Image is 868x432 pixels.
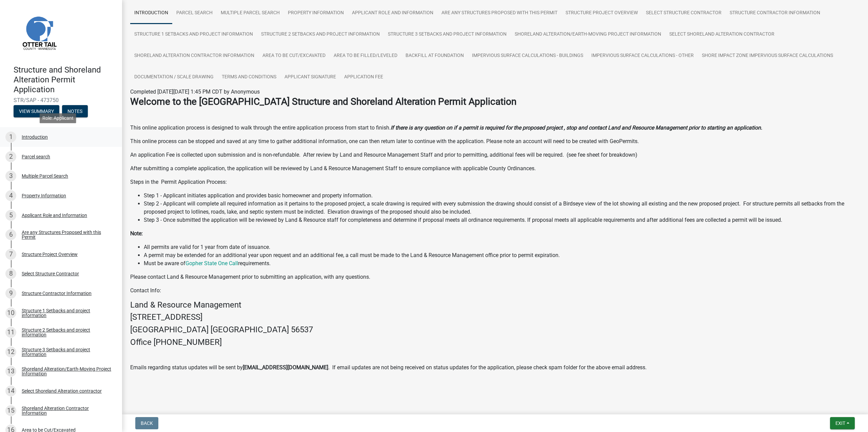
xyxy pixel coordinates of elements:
[130,325,860,335] h4: [GEOGRAPHIC_DATA] [GEOGRAPHIC_DATA] 56537
[22,213,87,218] div: Applicant Role and Information
[5,366,16,377] div: 13
[144,192,860,200] li: Step 1 - Applicant initiates application and provides basic homeowner and property information.
[5,249,16,260] div: 7
[14,109,59,115] wm-modal-confirm: Summary
[130,45,258,67] a: Shoreland Alteration Contractor Information
[22,135,48,139] div: Introduction
[257,24,384,45] a: Structure 2 Setbacks and project information
[587,45,698,67] a: Impervious Surface Calculations - Other
[22,367,111,376] div: Shoreland Alteration/Earth-Moving Project Information
[468,45,587,67] a: Impervious Surface Calculations - Buildings
[141,420,153,426] span: Back
[22,406,111,415] div: Shoreland Alteration Contractor Information
[130,164,860,173] p: After submitting a complete application, the application will be reviewed by Land & Resource Mana...
[144,251,860,259] li: A permit may be extended for an additional year upon request and an additional fee, a call must b...
[830,417,855,429] button: Exit
[144,200,860,216] li: Step 2 - Applicant will complete all required information as it pertains to the proposed project,...
[726,2,824,24] a: Structure Contractor Information
[5,308,16,318] div: 10
[144,216,860,224] li: Step 3 - Once submitted the application will be reviewed by Land & Resource staff for completenes...
[130,273,860,281] p: Please contact Land & Resource Management prior to submitting an application, with any questions.
[135,417,158,429] button: Back
[130,178,860,186] p: Steps in the Permit Application Process:
[384,24,511,45] a: Structure 3 Setbacks and project information
[391,124,762,131] strong: If there is any question on if a permit is required for the proposed project , stop and contact L...
[14,105,59,117] button: View Summary
[22,271,79,276] div: Select Structure Contractor
[665,24,778,45] a: Select Shoreland Alteration contractor
[130,137,860,145] p: This online process can be stopped and saved at any time to gather additional information, one ca...
[40,113,76,123] div: Role: Applicant
[5,171,16,181] div: 3
[330,45,401,67] a: Area to be Filled/Leveled
[130,2,172,24] a: Introduction
[642,2,726,24] a: Select Structure Contractor
[5,210,16,221] div: 5
[280,66,340,88] a: Applicant Signature
[22,252,78,257] div: Structure Project Overview
[22,347,111,357] div: Structure 3 Setbacks and project information
[172,2,217,24] a: Parcel search
[22,193,66,198] div: Property Information
[22,174,68,178] div: Multiple Parcel Search
[5,190,16,201] div: 4
[130,24,257,45] a: Structure 1 Setbacks and project information
[5,268,16,279] div: 8
[835,420,845,426] span: Exit
[22,154,50,159] div: Parcel search
[130,337,860,347] h4: Office [PHONE_NUMBER]
[130,364,860,372] p: Emails regarding status updates will be sent by . If email updates are not being received on stat...
[130,300,860,310] h4: Land & Resource Management
[14,7,64,58] img: Otter Tail County, Minnesota
[218,66,280,88] a: Terms and Conditions
[5,386,16,396] div: 14
[5,327,16,338] div: 11
[62,109,88,115] wm-modal-confirm: Notes
[144,259,860,268] li: Must be aware of requirements.
[22,230,111,239] div: Are any Structures Proposed with this Permit
[130,151,860,159] p: An application Fee is collected upon submission and is non-refundable. After review by Land and R...
[62,105,88,117] button: Notes
[5,132,16,142] div: 1
[130,96,516,107] strong: Welcome to the [GEOGRAPHIC_DATA] Structure and Shoreland Alteration Permit Application
[22,328,111,337] div: Structure 2 Setbacks and project information
[284,2,348,24] a: Property Information
[340,66,387,88] a: Application Fee
[5,229,16,240] div: 6
[561,2,642,24] a: Structure Project Overview
[130,66,218,88] a: Documentation / Scale Drawing
[511,24,665,45] a: Shoreland Alteration/Earth-Moving Project Information
[243,364,328,371] strong: [EMAIL_ADDRESS][DOMAIN_NAME]
[5,288,16,299] div: 9
[130,287,860,295] p: Contact Info:
[698,45,837,67] a: Shore Impact Zone Impervious Surface Calculations
[144,243,860,251] li: All permits are valid for 1 year from date of issuance.
[348,2,437,24] a: Applicant Role and Information
[258,45,330,67] a: Area to be Cut/Excavated
[22,308,111,318] div: Structure 1 Setbacks and project information
[401,45,468,67] a: Backfill at foundation
[22,291,92,296] div: Structure Contractor Information
[437,2,561,24] a: Are any Structures Proposed with this Permit
[22,389,102,393] div: Select Shoreland Alteration contractor
[14,97,108,103] span: STR/SAP - 473750
[130,312,860,322] h4: [STREET_ADDRESS]
[130,230,143,237] strong: Note:
[185,260,238,267] a: Gopher State One Call
[130,89,260,95] span: Completed [DATE][DATE] 1:45 PM CDT by Anonymous
[5,347,16,357] div: 12
[5,151,16,162] div: 2
[217,2,284,24] a: Multiple Parcel Search
[130,124,860,132] p: This online application process is designed to walk through the entire application process from s...
[14,65,117,94] h4: Structure and Shoreland Alteration Permit Application
[5,405,16,416] div: 15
